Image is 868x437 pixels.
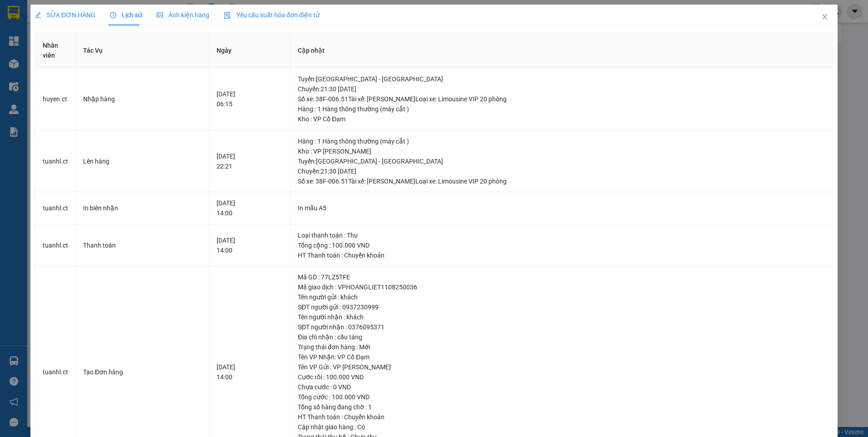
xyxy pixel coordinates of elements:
div: Trạng thái đơn hàng : Mới [298,342,825,352]
div: Lên hàng [83,156,202,166]
th: Ngày [209,33,291,68]
td: huyen.ct [35,68,76,130]
div: [DATE] 14:00 [217,198,283,218]
div: Kho : VP [PERSON_NAME] [298,146,825,156]
div: [DATE] 14:00 [217,235,283,255]
div: Cước rồi : 100.000 VND [298,372,825,382]
div: Tên người gửi : khách [298,292,825,302]
div: SĐT người nhận : 0376095371 [298,322,825,332]
div: Tên VP Nhận: VP Cổ Đạm [298,352,825,362]
div: [DATE] 22:21 [217,151,283,171]
div: Tạo Đơn hàng [83,367,202,377]
div: Tổng cước : 100.000 VND [298,392,825,402]
div: Chưa cước : 0 VND [298,382,825,392]
span: close [821,13,829,20]
div: Cập nhật giao hàng : Có [298,422,825,432]
div: Tổng cộng : 100.000 VND [298,240,825,250]
div: Mã giao dịch : VPHOANGLIET1108250036 [298,282,825,292]
td: tuanhl.ct [35,130,76,193]
span: picture [157,12,163,18]
div: Tuyến : [GEOGRAPHIC_DATA] - [GEOGRAPHIC_DATA] Chuyến: 21:30 [DATE] Số xe: 38F-006.51 Tài xế: [PER... [298,156,825,186]
span: SỬA ĐƠN HÀNG [35,11,95,19]
span: Ảnh kiện hàng [157,11,209,19]
td: tuanhl.ct [35,192,76,224]
button: Close [812,5,838,30]
div: Hàng : 1 Hàng thông thường (máy cắt ) [298,104,825,114]
div: HT Thanh toán : Chuyển khoản [298,412,825,422]
div: Mã GD : 77LZ5TFE [298,272,825,282]
div: In mẫu A5 [298,203,825,213]
span: Yêu cầu xuất hóa đơn điện tử [224,11,320,19]
div: Tổng số hàng đang chờ : 1 [298,402,825,412]
div: Địa chỉ nhận : cầu táng [298,332,825,342]
img: icon [224,12,231,19]
th: Cập nhật [291,33,833,68]
div: Hàng : 1 Hàng thông thường (máy cắt ) [298,136,825,146]
td: tuanhl.ct [35,224,76,267]
div: Nhập hàng [83,94,202,104]
div: [DATE] 06:15 [217,89,283,109]
div: In biên nhận [83,203,202,213]
div: Loại thanh toán : Thu [298,230,825,240]
div: Tuyến : [GEOGRAPHIC_DATA] - [GEOGRAPHIC_DATA] Chuyến: 21:30 [DATE] Số xe: 38F-006.51 Tài xế: [PER... [298,74,825,104]
div: [DATE] 14:00 [217,362,283,382]
div: Tên người nhận : khách [298,312,825,322]
span: clock-circle [110,12,116,18]
div: Kho : VP Cổ Đạm [298,114,825,124]
div: Tên VP Gửi : VP [PERSON_NAME] [298,362,825,372]
span: Lịch sử [110,11,142,19]
div: SĐT người gửi : 0937230999 [298,302,825,312]
th: Nhân viên [35,33,76,68]
div: HT Thanh toán : Chuyển khoản [298,250,825,260]
span: edit [35,12,41,18]
th: Tác Vụ [76,33,209,68]
div: Thanh toán [83,240,202,250]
